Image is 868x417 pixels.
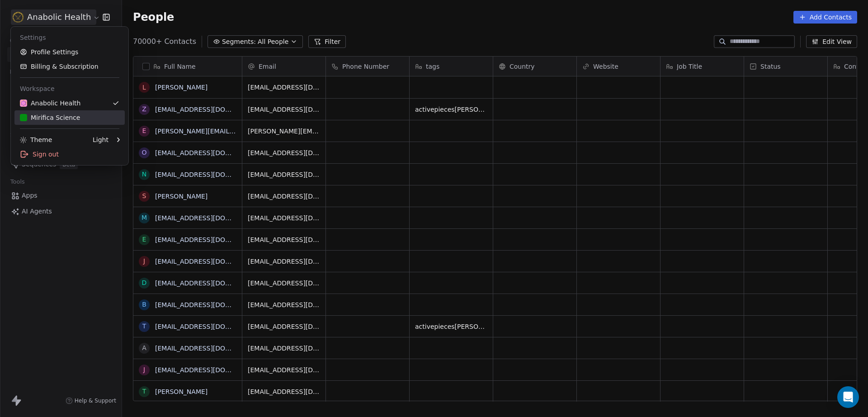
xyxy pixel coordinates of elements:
[20,113,80,122] div: Mirifica Science
[93,135,108,144] div: Light
[20,99,80,108] div: Anabolic Health
[14,45,125,59] a: Profile Settings
[20,135,52,144] div: Theme
[20,100,27,107] img: Anabolic-Health-Icon-192.png
[14,147,125,161] div: Sign out
[14,59,125,74] a: Billing & Subscription
[14,30,125,45] div: Settings
[14,81,125,96] div: Workspace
